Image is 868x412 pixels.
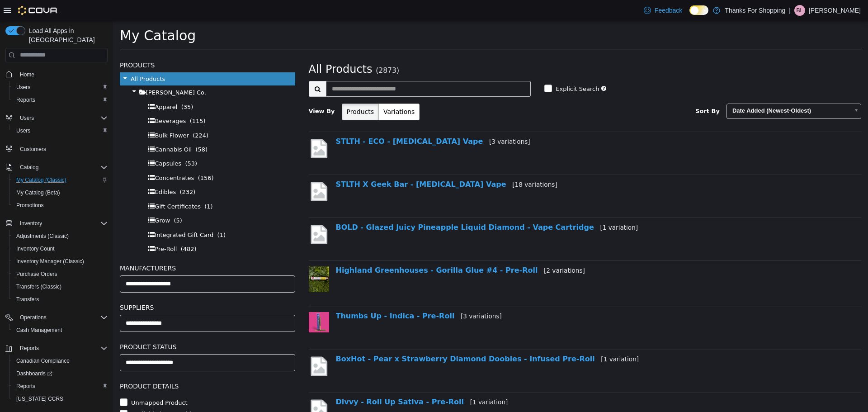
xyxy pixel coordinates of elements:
p: [PERSON_NAME] [809,5,861,16]
a: Adjustments (Classic) [13,231,72,242]
small: [3 variations] [348,292,389,299]
button: Reports [9,380,111,393]
a: Reports [13,95,39,105]
button: Catalog [16,162,42,173]
button: [US_STATE] CCRS [9,393,111,405]
span: Adjustments (Classic) [16,232,69,240]
span: Integrated Gift Card [42,211,100,218]
span: Apparel [42,83,64,90]
span: Date Added (Newest-Oldest) [614,83,736,97]
a: STLTH - ECO - [MEDICAL_DATA] Vape[3 variations] [223,116,417,125]
span: Transfers (Classic) [16,283,61,290]
span: Users [16,84,30,91]
img: 150 [196,246,216,271]
span: Reports [13,95,108,105]
span: Bulk Flower [42,111,75,118]
span: Pre-Roll [42,225,64,232]
button: Transfers (Classic) [9,280,111,293]
span: Grow [42,196,57,203]
span: Catalog [16,162,108,173]
span: All Products [18,55,52,62]
a: Thumbs Up - Indica - Pre-Roll[3 variations] [223,291,389,299]
span: Users [13,82,108,93]
a: My Catalog (Beta) [13,187,64,198]
button: Operations [2,311,111,324]
small: (2873) [263,46,286,54]
button: Users [9,124,111,137]
h5: Products [7,39,182,50]
small: [1 variation] [488,335,526,342]
img: 150 [196,291,216,312]
span: Gift Certificates [42,182,88,189]
a: Users [13,125,34,136]
span: Reports [13,381,108,392]
span: Purchase Orders [16,270,57,278]
a: BoxHot - Pear x Strawberry Diamond Doobies - Infused Pre-Roll[1 variation] [223,334,526,342]
span: My Catalog [7,7,83,23]
h5: Product Status [7,321,182,331]
button: My Catalog (Beta) [9,186,111,199]
img: missing-image.png [196,117,216,139]
span: Canadian Compliance [16,357,70,365]
p: Thanks For Shopping [725,5,785,16]
span: Canadian Compliance [13,355,108,366]
a: Highland Greenhouses - Gorilla Glue #4 - Pre-Roll[2 variations] [223,245,472,254]
small: [1 variation] [357,378,395,385]
span: (232) [66,168,82,175]
img: missing-image.png [196,203,216,225]
button: Inventory Manager (Classic) [9,255,111,268]
img: missing-image.png [196,160,216,182]
span: Dashboards [16,370,52,377]
a: Cash Management [13,325,66,336]
button: Transfers [9,293,111,306]
button: Users [16,113,38,123]
p: | [789,5,791,16]
button: Cash Management [9,324,111,336]
span: Inventory Manager (Classic) [16,258,84,265]
span: (5) [61,196,69,203]
button: Users [2,112,111,124]
small: [3 variations] [376,117,417,124]
a: Home [16,69,38,80]
button: Operations [16,312,50,323]
a: Transfers (Classic) [13,281,65,292]
span: [US_STATE] CCRS [16,395,63,403]
a: Users [13,82,34,93]
label: Explicit Search [440,64,486,73]
button: Customers [2,142,111,156]
span: (53) [72,139,84,146]
button: Products [229,83,266,99]
span: Transfers (Classic) [13,281,108,292]
h5: Manufacturers [7,242,182,253]
span: Edibles [42,168,63,175]
span: My Catalog (Beta) [16,189,60,196]
span: Sort By [582,87,607,94]
a: Customers [16,144,50,155]
a: BOLD - Glazed Juicy Pineapple Liquid Diamond - Vape Cartridge[1 variation] [223,202,525,211]
small: [1 variation] [487,203,525,210]
span: (35) [68,83,80,90]
input: Dark Mode [689,5,708,15]
span: Load All Apps in [GEOGRAPHIC_DATA] [25,26,108,44]
span: Operations [20,314,47,321]
a: Transfers [13,294,42,305]
a: Inventory Count [13,243,58,254]
a: Dashboards [13,368,56,379]
span: Bl [797,5,803,16]
span: (1) [104,211,113,218]
a: Canadian Compliance [13,355,73,366]
a: My Catalog (Classic) [13,175,70,185]
span: Transfers [13,294,108,305]
span: Promotions [13,200,108,211]
label: Unmapped Product [16,378,75,387]
h5: Suppliers [7,281,182,292]
a: Feedback [640,1,686,19]
span: [PERSON_NAME] Co. [33,68,93,75]
button: Variations [265,83,307,99]
small: [2 variations] [431,246,472,253]
span: Beverages [42,97,73,104]
span: Capsules [42,139,68,146]
span: Inventory Count [16,245,55,252]
span: Concentrates [42,154,81,161]
span: Promotions [16,202,44,209]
